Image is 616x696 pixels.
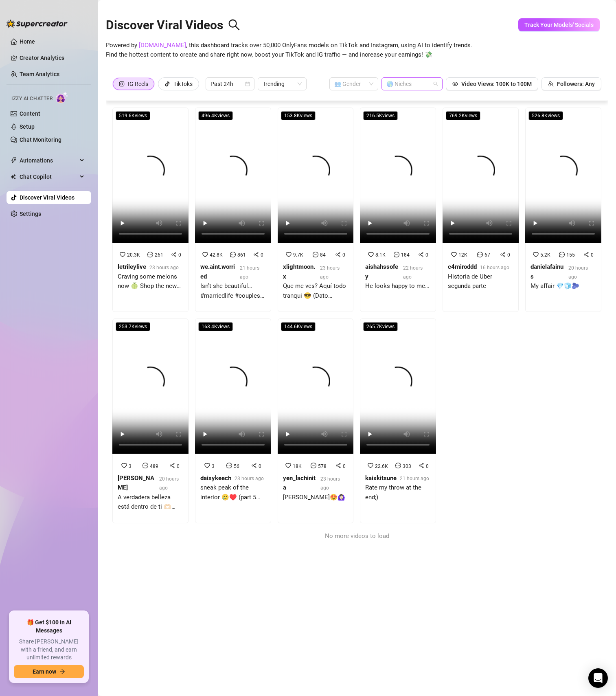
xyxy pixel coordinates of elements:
[116,322,150,331] span: 253.7K views
[368,252,374,257] span: heart
[588,668,608,688] div: Open Intercom Messenger
[204,463,210,468] span: heart
[480,265,509,270] span: 16 hours ago
[200,263,235,280] strong: we.aint.worried
[484,252,490,258] span: 67
[116,111,150,120] span: 519.6K views
[106,18,240,33] h2: Discover Viral Videos
[147,252,153,257] span: message
[395,463,401,468] span: message
[228,19,240,31] span: search
[20,211,41,217] a: Settings
[443,108,519,312] a: 769.2Kviews12K670c4miroddd16 hours agoHistoria de Uber segunda parte
[363,111,398,120] span: 216.5K views
[20,123,35,130] a: Setup
[198,322,233,331] span: 163.4K views
[149,265,179,270] span: 23 hours ago
[278,108,354,312] a: 153.8Kviews9.7K840xlightmoon.x23 hours agoQue me ves? Aquí todo tranqui 😎 (Dato curioso: el audio...
[524,22,594,28] span: Track Your Models' Socials
[139,42,186,49] a: [DOMAIN_NAME]
[365,281,431,291] div: He looks happy to me…
[375,252,386,258] span: 8.1K
[169,463,175,468] span: share-alt
[342,252,345,258] span: 0
[311,463,316,468] span: message
[119,81,125,87] span: instagram
[234,463,239,469] span: 56
[293,463,302,469] span: 18K
[112,318,189,523] a: 253.7Kviews34890[PERSON_NAME]20 hours agoA verdadera belleza está dentro de ti 🫶🏻 @FashionNova
[283,263,315,280] strong: xlightmoon.x
[591,252,594,258] span: 0
[200,281,266,301] div: Isn’t she beautiful… #marriedlife #couples #interracialcouple #wv
[120,252,125,257] span: heart
[518,18,600,31] button: Track Your Models' Socials
[426,463,429,469] span: 0
[251,463,257,468] span: share-alt
[320,476,340,491] span: 23 hours ago
[261,252,263,258] span: 0
[155,252,163,258] span: 261
[59,669,65,674] span: arrow-right
[368,463,373,468] span: heart
[235,476,264,481] span: 23 hours ago
[425,252,428,258] span: 0
[14,665,84,678] button: Earn nowarrow-right
[198,111,233,120] span: 496.4K views
[318,463,327,469] span: 578
[281,322,316,331] span: 144.6K views
[159,476,179,491] span: 20 hours ago
[195,108,271,312] a: 496.4Kviews42.8K8610we.aint.worried21 hours agoIsn’t she beautiful… #marriedlife #couples #interr...
[363,322,398,331] span: 265.7K views
[20,110,40,117] a: Content
[335,463,341,468] span: share-alt
[20,194,75,201] a: Discover Viral Videos
[121,463,127,468] span: heart
[507,252,510,258] span: 0
[283,474,316,492] strong: yen_lachinita
[403,463,411,469] span: 303
[286,252,292,257] span: heart
[557,81,595,87] span: Followers: Any
[283,281,349,301] div: Que me ves? Aquí todo tranqui 😎 (Dato curioso: el audio solo es de un anime donde ya están cansad...
[360,108,436,312] a: 216.5Kviews8.1K1840aishahssofey22 hours agoHe looks happy to me…
[278,318,354,523] a: 144.6Kviews18K5780yen_lachinita23 hours ago[PERSON_NAME]😍🙆🏻‍♀️
[403,265,423,280] span: 22 hours ago
[173,78,193,90] div: TikToks
[320,265,340,280] span: 23 hours ago
[400,476,429,481] span: 21 hours ago
[118,272,183,291] div: Craving some melons now 🍈 Shop the new shirt!! @porouswalker !!
[325,532,389,540] span: No more videos to load
[210,78,250,90] span: Past 24h
[365,483,431,502] div: Rate my throw at the end;)
[14,619,84,635] span: 🎁 Get $100 in AI Messages
[129,463,132,469] span: 3
[335,252,341,257] span: share-alt
[7,20,68,28] img: logo-BBDzfeDw.svg
[566,252,575,258] span: 155
[320,252,326,258] span: 84
[285,463,291,468] span: heart
[533,252,539,257] span: heart
[451,252,457,257] span: heart
[448,272,513,291] div: Historia de Uber segunda parte
[446,111,480,120] span: 769.2K views
[56,92,68,103] img: AI Chatter
[360,318,436,523] a: 265.7Kviews22.6K3030kaixkitsune21 hours agoRate my throw at the end;)
[178,252,181,258] span: 0
[568,265,588,280] span: 20 hours ago
[20,71,59,77] a: Team Analytics
[281,111,316,120] span: 153.8K views
[541,77,601,90] button: Followers: Any
[226,463,232,468] span: message
[548,81,554,87] span: team
[171,252,177,257] span: share-alt
[230,252,236,257] span: message
[164,81,170,87] span: tik-tok
[20,170,77,183] span: Chat Copilot
[195,318,271,523] a: 163.4Kviews3560daisykeech23 hours agosneak peak of the interior 🥲♥️ (part 5 coming soon)
[263,78,302,90] span: Trending
[20,154,77,167] span: Automations
[583,252,589,257] span: share-alt
[212,463,215,469] span: 3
